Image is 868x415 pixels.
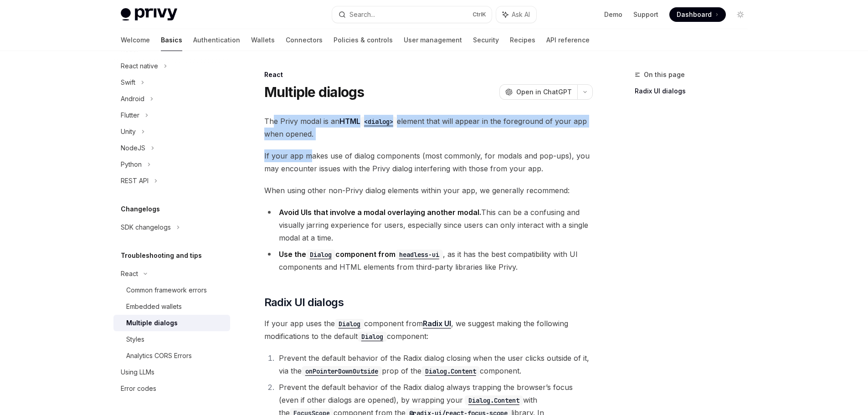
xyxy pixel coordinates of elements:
[395,250,443,260] code: headless-ui
[358,332,387,341] a: Dialog
[306,250,335,260] code: Dialog
[264,149,593,175] span: If your app makes use of dialog components (most commonly, for modals and pop-ups), you may encou...
[279,250,443,259] strong: Use the component from
[644,69,685,80] span: On this page
[264,248,593,273] li: , as it has the best compatibility with UI components and HTML elements from third-party librarie...
[121,143,145,154] div: NodeJS
[279,208,481,217] strong: Avoid UIs that involve a modal overlaying another modal.
[113,331,230,348] a: Styles
[121,93,144,104] div: Android
[286,29,323,51] a: Connectors
[360,117,397,127] code: <dialog>
[121,250,202,261] h5: Troubleshooting and tips
[193,29,240,51] a: Authentication
[633,10,658,19] a: Support
[421,366,480,375] a: Dialog.Content
[126,350,192,361] div: Analytics CORS Errors
[339,117,397,126] a: HTML<dialog>
[121,367,154,378] div: Using LLMs
[121,61,158,72] div: React native
[264,295,344,310] span: Radix UI dialogs
[121,383,156,394] div: Error codes
[113,282,230,298] a: Common framework errors
[161,29,182,51] a: Basics
[302,366,382,376] code: onPointerDownOutside
[276,352,593,377] li: Prevent the default behavior of the Radix dialog closing when the user clicks outside of it, via ...
[332,6,492,23] button: Search...CtrlK
[423,319,451,328] strong: Radix UI
[516,87,572,97] span: Open in ChatGPT
[113,298,230,315] a: Embedded wallets
[473,11,486,18] span: Ctrl K
[358,332,387,342] code: Dialog
[512,10,530,19] span: Ask AI
[126,285,207,296] div: Common framework errors
[113,348,230,364] a: Analytics CORS Errors
[334,29,393,51] a: Policies & controls
[473,29,499,51] a: Security
[404,29,462,51] a: User management
[126,318,178,328] div: Multiple dialogs
[546,29,590,51] a: API reference
[604,10,622,19] a: Demo
[251,29,275,51] a: Wallets
[121,159,142,170] div: Python
[423,319,451,328] a: Radix UI
[264,184,593,197] span: When using other non-Privy dialog elements within your app, we generally recommend:
[302,366,382,375] a: onPointerDownOutside
[126,301,182,312] div: Embedded wallets
[335,319,364,329] code: Dialog
[306,250,335,259] a: Dialog
[113,364,230,380] a: Using LLMs
[126,334,144,345] div: Styles
[635,84,755,98] a: Radix UI dialogs
[113,315,230,331] a: Multiple dialogs
[121,29,150,51] a: Welcome
[121,222,171,233] div: SDK changelogs
[395,250,443,259] a: headless-ui
[121,204,160,215] h5: Changelogs
[121,126,136,137] div: Unity
[264,317,593,343] span: If your app uses the component from , we suggest making the following modifications to the defaul...
[121,110,139,121] div: Flutter
[421,366,480,376] code: Dialog.Content
[264,70,593,79] div: React
[349,9,375,20] div: Search...
[669,7,726,22] a: Dashboard
[121,268,138,279] div: React
[121,8,177,21] img: light logo
[499,84,577,100] button: Open in ChatGPT
[733,7,748,22] button: Toggle dark mode
[496,6,536,23] button: Ask AI
[121,77,135,88] div: Swift
[121,175,149,186] div: REST API
[463,395,523,405] a: Dialog.Content
[677,10,712,19] span: Dashboard
[264,84,365,100] h1: Multiple dialogs
[113,380,230,397] a: Error codes
[510,29,535,51] a: Recipes
[264,206,593,244] li: This can be a confusing and visually jarring experience for users, especially since users can onl...
[264,115,593,140] span: The Privy modal is an element that will appear in the foreground of your app when opened.
[335,319,364,328] a: Dialog
[465,395,523,405] code: Dialog.Content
